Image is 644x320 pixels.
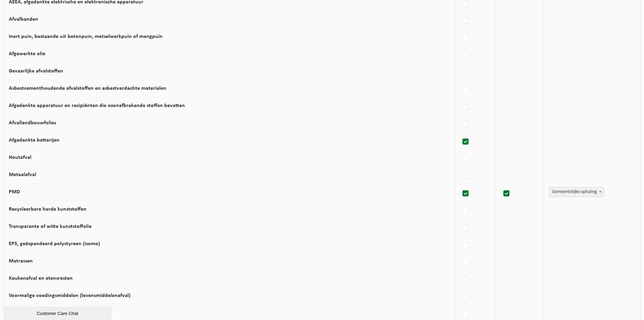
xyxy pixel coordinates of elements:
label: Afgewerkte olie [9,51,45,57]
label: EPS, geëxpandeerd polystyreen (isomo) [9,241,100,247]
span: Gemeentelijke ophaling [549,187,604,197]
label: Matrassen [9,258,33,264]
label: Asbestcementhoudende afvalstoffen en asbestverdachte materialen [9,86,166,91]
label: Metaalafval [9,172,36,177]
label: PMD [9,189,20,195]
label: Keukenafval en etensresten [9,276,73,281]
label: Afvalbanden [9,17,38,22]
label: Recycleerbare harde kunststoffen [9,207,87,212]
label: Voormalige voedingsmiddelen (levensmiddelenafval) [9,293,130,298]
label: Transparante of witte kunststoffolie [9,224,92,229]
label: Inert puin, bestaande uit betonpuin, metselwerkpuin of mengpuin [9,34,163,39]
label: Houtafval [9,155,31,160]
label: Gevaarlijke afvalstoffen [9,68,63,74]
label: Afvallandbouwfolies [9,120,56,126]
label: Afgedankte batterijen [9,137,59,143]
iframe: chat widget [3,305,113,320]
label: Afgedankte apparatuur en recipiënten die ozonafbrekende stoffen bevatten [9,103,185,108]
